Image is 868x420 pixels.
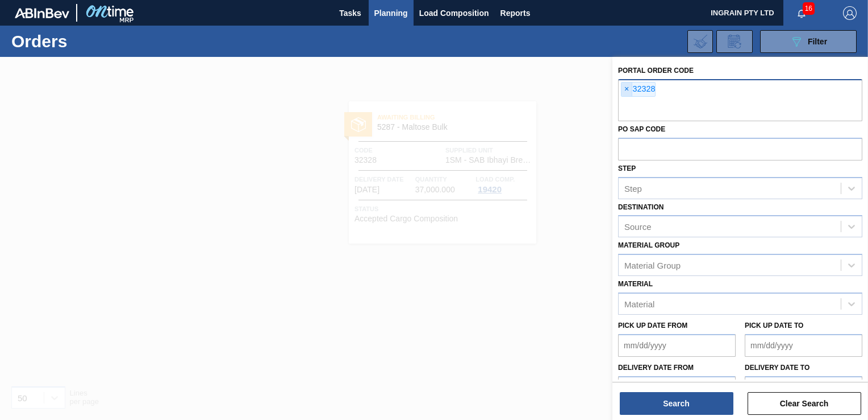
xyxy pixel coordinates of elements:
[783,5,820,21] button: Notifications
[745,334,862,357] input: mm/dd/yyyy
[618,164,636,172] label: Step
[745,364,809,372] label: Delivery Date to
[374,6,408,20] span: Planning
[618,364,694,372] label: Delivery Date from
[621,83,632,96] span: ×
[808,37,827,46] span: Filter
[618,241,679,249] label: Material Group
[843,6,857,20] img: Logout
[760,30,857,53] button: Filter
[15,8,69,18] img: TNhmsLtSVTkK8tSr43FrP2fwEKptu5GPRR3wAAAABJRU5ErkJggg==
[687,30,713,53] div: Import Order Negotiation
[500,6,531,20] span: Reports
[624,183,642,193] div: Step
[419,6,489,20] span: Load Composition
[618,322,687,330] label: Pick up Date from
[11,35,174,48] h1: Orders
[618,125,665,133] label: PO SAP Code
[803,2,815,15] span: 16
[745,376,862,399] input: mm/dd/yyyy
[618,334,736,357] input: mm/dd/yyyy
[618,67,694,75] label: Portal Order Code
[618,203,663,211] label: Destination
[618,376,736,399] input: mm/dd/yyyy
[624,299,654,308] div: Material
[338,6,363,20] span: Tasks
[624,222,652,232] div: Source
[621,82,656,97] div: 32328
[716,30,753,53] div: Order Review Request
[745,322,803,330] label: Pick up Date to
[624,261,681,270] div: Material Group
[618,280,653,288] label: Material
